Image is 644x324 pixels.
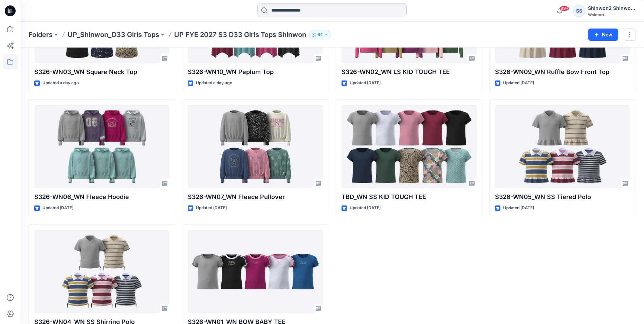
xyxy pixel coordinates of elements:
[342,192,477,202] p: TBD_WN SS KID TOUGH TEE
[342,67,477,77] p: S326-WN02_WN LS KID TOUGH TEE
[188,230,323,313] a: S326-WN01_WN BOW BABY TEE
[29,30,53,39] a: Folders
[588,29,618,41] button: New
[588,12,636,17] div: Walmart
[503,79,534,87] p: Updated [DATE]
[34,192,169,202] p: S326-WN06_WN Fleece Hoodie
[495,105,630,188] a: S326-WN05_WN SS Tiered Polo
[196,204,227,212] p: Updated [DATE]
[495,67,630,77] p: S326-WN09_WN Ruffle Bow Front Top
[588,4,636,12] div: Shinwon2 Shinwon2
[503,204,534,212] p: Updated [DATE]
[34,230,169,313] a: S326-WN04_WN SS Shirring Polo
[188,192,323,202] p: S326-WN07_WN Fleece Pullover
[309,30,331,39] button: 64
[495,192,630,202] p: S326-WN05_WN SS Tiered Polo
[188,105,323,188] a: S326-WN07_WN Fleece Pullover
[350,204,381,212] p: Updated [DATE]
[188,67,323,77] p: S326-WN10_WN Peplum Top
[559,6,569,11] span: 99+
[196,79,232,87] p: Updated a day ago
[42,79,79,87] p: Updated a day ago
[342,105,477,188] a: TBD_WN SS KID TOUGH TEE
[317,31,323,38] p: 64
[42,204,73,212] p: Updated [DATE]
[350,79,381,87] p: Updated [DATE]
[573,5,585,17] div: SS
[34,105,169,188] a: S326-WN06_WN Fleece Hoodie
[174,30,306,39] p: UP FYE 2027 S3 D33 Girls Tops Shinwon
[34,67,169,77] p: S326-WN03_WN Square Neck Top
[68,30,159,39] a: UP_Shinwon_D33 Girls Tops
